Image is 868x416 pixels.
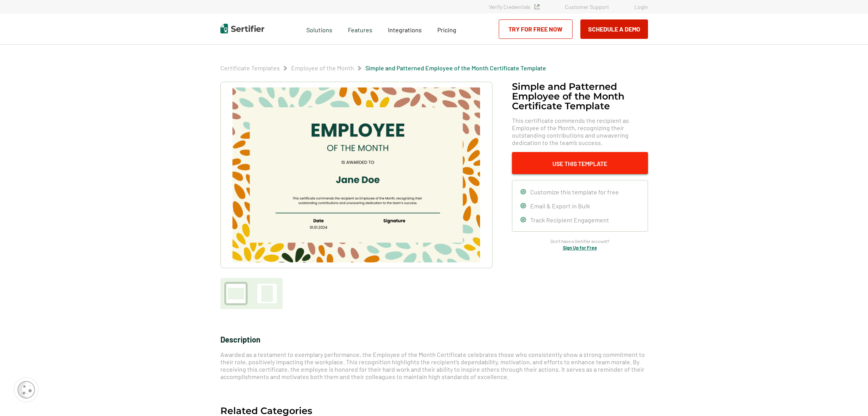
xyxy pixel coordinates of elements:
[17,381,35,399] img: Cookie Popup Icon
[530,202,590,210] span: Email & Export in Bulk
[220,351,645,380] span: Awarded as a testament to exemplary performance, the Employee of the Month Certificate celebrates...
[220,24,264,33] img: Sertifier | Digital Credentialing Platform
[232,87,480,262] img: Simple and Patterned Employee of the Month Certificate Template
[365,64,546,72] a: Simple and Patterned Employee of the Month Certificate Template
[580,19,648,39] button: Schedule a Demo
[530,216,609,224] span: Track Recipient Engagement
[512,152,648,174] button: Use This Template
[829,379,868,416] iframe: Chat Widget
[530,188,619,196] span: Customize this template for free
[499,19,573,39] a: Try for Free Now
[348,24,372,34] span: Features
[563,245,597,250] a: Sign Up for Free
[388,26,422,33] span: Integrations
[220,406,312,416] h2: Related Categories
[220,64,280,72] a: Certificate Templates
[565,3,609,10] a: Customer Support
[388,24,422,34] a: Integrations
[489,3,540,10] a: Verify Credentials
[291,64,354,72] a: Employee of the Month
[220,335,260,344] span: Description
[634,3,648,10] a: Login
[437,26,456,33] span: Pricing
[512,117,648,146] span: This certificate commends the recipient as Employee of the Month, recognizing their outstanding c...
[437,24,456,34] a: Pricing
[306,24,332,34] span: Solutions
[512,82,648,111] h1: Simple and Patterned Employee of the Month Certificate Template
[220,64,546,72] div: Breadcrumb
[534,4,540,9] img: Verified
[550,238,610,245] span: Don’t have a Sertifier account?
